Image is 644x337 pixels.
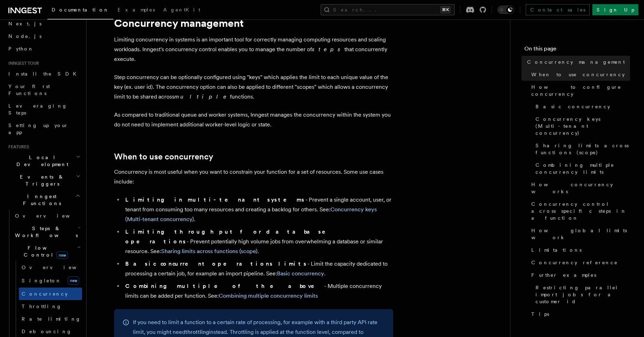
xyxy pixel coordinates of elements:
[533,113,630,139] a: Concurrency keys (Multi-tenant concurrency)
[22,291,68,297] span: Concurrency
[533,281,630,308] a: Restricting parallel import jobs for a customer id
[15,213,87,219] span: Overview
[8,33,42,39] span: Node.js
[8,71,81,77] span: Install the SDK
[529,269,630,281] a: Further examples
[529,178,630,198] a: How concurrency works
[531,227,630,241] span: How global limits work
[114,152,213,162] a: When to use concurrency
[125,196,305,203] strong: Limiting in multi-tenant systems
[531,272,596,279] span: Further examples
[6,144,29,150] span: Features
[531,84,630,97] span: How to configure concurrency
[536,142,630,156] span: Sharing limits across functions (scope)
[114,35,393,64] p: Limiting concurrency in systems is an important tool for correctly managing computing resources a...
[6,173,76,187] span: Events & Triggers
[529,308,630,320] a: Tips
[123,195,393,224] li: - Prevent a single account, user, or tenant from consuming too many resources and creating a back...
[533,100,630,113] a: Basic concurrency
[529,68,630,81] a: When to use concurrency
[19,313,82,325] a: Rate limiting
[114,17,393,29] h1: Concurrency management
[219,292,318,299] a: Combining multiple concurrency limits
[8,84,50,96] span: Your first Functions
[8,123,68,135] span: Setting up your app
[47,2,113,19] a: Documentation
[6,17,82,30] a: Next.js
[312,46,344,53] em: steps
[19,261,82,274] a: Overview
[536,162,630,175] span: Combining multiple concurrency limits
[12,244,77,258] span: Flow Control
[12,222,82,242] button: Steps & Workflows
[592,4,638,15] a: Sign Up
[531,259,618,266] span: Concurrency reference
[19,274,82,288] a: Singletonnew
[529,256,630,269] a: Concurrency reference
[6,68,82,80] a: Install the SDK
[529,198,630,224] a: Concurrency control across specific steps in a function
[185,329,209,335] a: throttling
[123,259,393,279] li: - Limit the capacity dedicated to processing a certain job, for example an import pipeline. See: .
[12,225,78,239] span: Steps & Workflows
[524,45,630,56] h4: On this page
[536,103,610,110] span: Basic concurrency
[527,58,625,65] span: Concurrency management
[123,281,393,301] li: - Multiple concurrency limits can be added per function. See:
[529,81,630,100] a: How to configure concurrency
[8,46,34,52] span: Python
[441,6,450,13] kbd: ⌘K
[123,227,393,256] li: - Prevent potentially high volume jobs from overwhelming a database or similar resource. See: .
[22,329,72,334] span: Debouncing
[531,201,630,221] span: Concurrency control across specific steps in a function
[277,270,324,277] a: Basic concurrency
[52,7,109,13] span: Documentation
[6,30,82,42] a: Node.js
[6,193,75,207] span: Inngest Functions
[12,242,82,261] button: Flow Controlnew
[68,276,79,285] span: new
[114,167,393,187] p: Concurrency is most useful when you want to constrain your function for a set of resources. Some ...
[321,4,455,15] button: Search...⌘K
[6,61,39,66] span: Inngest tour
[6,80,82,100] a: Your first Functions
[531,311,549,318] span: Tips
[6,100,82,119] a: Leveraging Steps
[113,2,159,19] a: Examples
[125,283,324,289] strong: Combining multiple of the above
[533,159,630,178] a: Combining multiple concurrency limits
[12,210,82,222] a: Overview
[57,251,68,259] span: new
[22,316,81,322] span: Rate limiting
[531,181,630,195] span: How concurrency works
[22,265,93,270] span: Overview
[22,278,61,283] span: Singleton
[159,2,204,19] a: AgentKit
[6,119,82,139] a: Setting up your app
[529,224,630,244] a: How global limits work
[19,300,82,313] a: Throttling
[114,110,393,130] p: As compared to traditional queue and worker systems, Inngest manages the concurrency within the s...
[536,284,630,305] span: Restricting parallel import jobs for a customer id
[22,304,62,309] span: Throttling
[531,246,582,253] span: Limitations
[114,72,393,102] p: Step concurrency can be optionally configured using "keys" which applies the limit to each unique...
[524,56,630,68] a: Concurrency management
[6,42,82,55] a: Python
[161,248,257,254] a: Sharing limits across functions (scope)
[125,228,335,245] strong: Limiting throughput for database operations
[8,21,42,26] span: Next.js
[6,151,82,171] button: Local Development
[6,190,82,210] button: Inngest Functions
[497,6,514,14] button: Toggle dark mode
[174,93,230,100] em: multiple
[163,7,200,13] span: AgentKit
[531,71,625,78] span: When to use concurrency
[526,4,590,15] a: Contact sales
[19,288,82,300] a: Concurrency
[6,154,76,168] span: Local Development
[6,171,82,190] button: Events & Triggers
[125,260,307,267] strong: Basic concurrent operations limits
[118,7,155,13] span: Examples
[536,116,630,136] span: Concurrency keys (Multi-tenant concurrency)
